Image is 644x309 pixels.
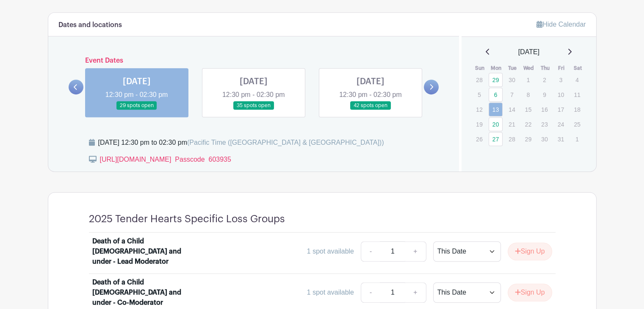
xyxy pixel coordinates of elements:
[505,103,519,116] p: 14
[569,64,586,72] th: Sat
[521,103,535,116] p: 15
[307,287,354,298] div: 1 spot available
[537,103,551,116] p: 16
[537,88,551,101] p: 9
[508,243,552,260] button: Sign Up
[405,282,426,303] a: +
[553,64,570,72] th: Fri
[489,132,503,146] a: 27
[489,73,503,87] a: 29
[488,64,505,72] th: Mon
[505,88,519,101] p: 7
[472,88,486,101] p: 5
[504,64,521,72] th: Tue
[521,132,535,146] p: 29
[472,73,486,86] p: 28
[537,118,551,131] p: 23
[570,103,584,116] p: 18
[89,213,285,225] h4: 2025 Tender Hearts Specific Loss Groups
[489,88,503,102] a: 6
[521,88,535,101] p: 8
[58,21,122,29] h6: Dates and locations
[100,156,231,163] a: [URL][DOMAIN_NAME] Passcode 603935
[92,277,197,308] div: Death of a Child [DEMOGRAPHIC_DATA] and under - Co-Moderator
[472,64,488,72] th: Sun
[570,88,584,101] p: 11
[98,138,384,148] div: [DATE] 12:30 pm to 02:30 pm
[489,102,503,116] a: 13
[521,118,535,131] p: 22
[554,132,568,146] p: 31
[489,117,503,131] a: 20
[521,73,535,86] p: 1
[508,284,552,301] button: Sign Up
[92,236,197,267] div: Death of a Child [DEMOGRAPHIC_DATA] and under - Lead Moderator
[570,132,584,146] p: 1
[505,73,519,86] p: 30
[554,103,568,116] p: 17
[554,73,568,86] p: 3
[307,246,354,257] div: 1 spot available
[361,282,380,303] a: -
[536,21,586,28] a: Hide Calendar
[537,73,551,86] p: 2
[570,118,584,131] p: 25
[521,64,537,72] th: Wed
[187,139,384,146] span: (Pacific Time ([GEOGRAPHIC_DATA] & [GEOGRAPHIC_DATA]))
[554,118,568,131] p: 24
[518,47,539,57] span: [DATE]
[472,118,486,131] p: 19
[361,241,380,262] a: -
[83,57,424,65] h6: Event Dates
[472,103,486,116] p: 12
[505,132,519,146] p: 28
[537,132,551,146] p: 30
[505,118,519,131] p: 21
[405,241,426,262] a: +
[570,73,584,86] p: 4
[472,132,486,146] p: 26
[537,64,553,72] th: Thu
[554,88,568,101] p: 10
